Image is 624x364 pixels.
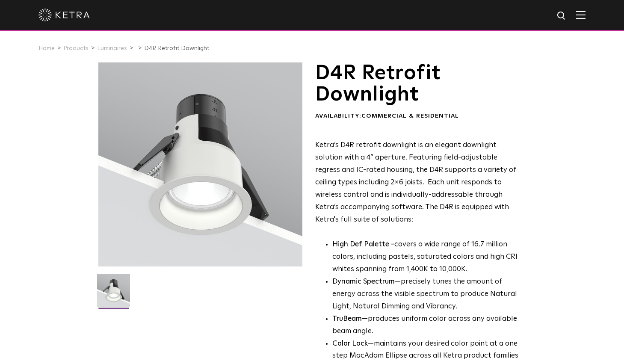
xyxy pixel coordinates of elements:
[332,340,368,347] strong: Color Lock
[332,276,523,313] li: —precisely tunes the amount of energy across the visible spectrum to produce Natural Light, Natur...
[332,239,523,276] p: covers a wide range of 16.7 million colors, including pastels, saturated colors and high CRI whit...
[361,113,459,119] span: Commercial & Residential
[97,45,127,51] a: Luminaires
[315,139,523,226] p: Ketra’s D4R retrofit downlight is an elegant downlight solution with a 4” aperture. Featuring fie...
[63,45,89,51] a: Products
[556,11,567,21] img: search icon
[38,9,90,21] img: ketra-logo-2019-white
[332,313,523,338] li: —produces uniform color across any available beam angle.
[144,45,209,51] a: D4R Retrofit Downlight
[315,112,523,121] div: Availability:
[332,241,394,248] strong: High Def Palette -
[576,11,586,19] img: Hamburger%20Nav.svg
[38,45,55,51] a: Home
[332,278,395,285] strong: Dynamic Spectrum
[315,62,523,106] h1: D4R Retrofit Downlight
[97,274,130,314] img: D4R Retrofit Downlight
[332,315,362,323] strong: TruBeam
